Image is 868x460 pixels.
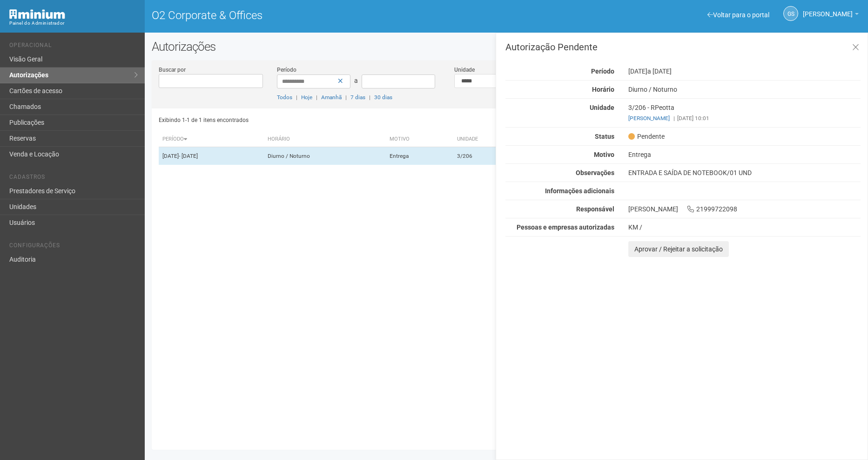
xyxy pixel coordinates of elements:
a: 30 dias [374,94,392,101]
strong: Observações [576,169,614,176]
div: Entrega [621,150,868,159]
label: Período [277,66,296,74]
span: a [354,77,358,84]
div: Exibindo 1-1 de 1 itens encontrados [159,113,504,127]
span: - [DATE] [179,153,198,159]
div: Painel do Administrador [9,19,138,27]
td: Diurno / Noturno [264,147,386,165]
li: Configurações [9,242,138,252]
label: Unidade [454,66,475,74]
h1: O2 Corporate & Offices [152,9,499,21]
strong: Pessoas e empresas autorizadas [517,223,614,231]
span: Pendente [628,132,665,141]
td: Entrega [386,147,453,165]
div: Diurno / Noturno [621,85,868,94]
div: ENTRADA E SAÍDA DE NOTEBOOK/01 UND [621,169,868,177]
li: Cadastros [9,174,138,183]
strong: Motivo [594,151,614,158]
img: Minium [9,9,65,19]
div: [DATE] 10:01 [628,114,861,122]
strong: Unidade [590,104,614,111]
span: | [673,115,675,122]
span: | [296,94,297,101]
a: 7 dias [350,94,365,101]
a: Voltar para o portal [707,11,769,19]
span: | [369,94,370,101]
div: [PERSON_NAME] 21999722098 [621,205,868,213]
div: [DATE] [621,67,868,75]
strong: Responsável [576,205,614,213]
a: [PERSON_NAME] [628,115,670,122]
th: Unidade [453,132,523,147]
h2: Autorizações [152,40,861,54]
strong: Período [591,68,614,75]
span: a [DATE] [647,68,672,75]
strong: Horário [592,86,614,93]
a: [PERSON_NAME] [803,12,859,19]
th: Período [159,132,264,147]
a: GS [783,6,798,21]
div: KM / [628,223,861,231]
strong: Informações adicionais [545,187,614,195]
a: Hoje [301,94,312,101]
th: Horário [264,132,386,147]
li: Operacional [9,42,138,52]
a: Amanhã [321,94,342,101]
span: | [345,94,347,101]
th: Motivo [386,132,453,147]
td: 3/206 [453,147,523,165]
h3: Autorização Pendente [505,42,861,52]
a: Todos [277,94,292,101]
div: 3/206 - RPeotta [621,103,868,122]
label: Buscar por [159,66,186,74]
span: Gabriela Souza [803,1,853,18]
span: | [316,94,317,101]
td: [DATE] [159,147,264,165]
strong: Status [595,133,614,140]
button: Aprovar / Rejeitar a solicitação [628,241,729,257]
